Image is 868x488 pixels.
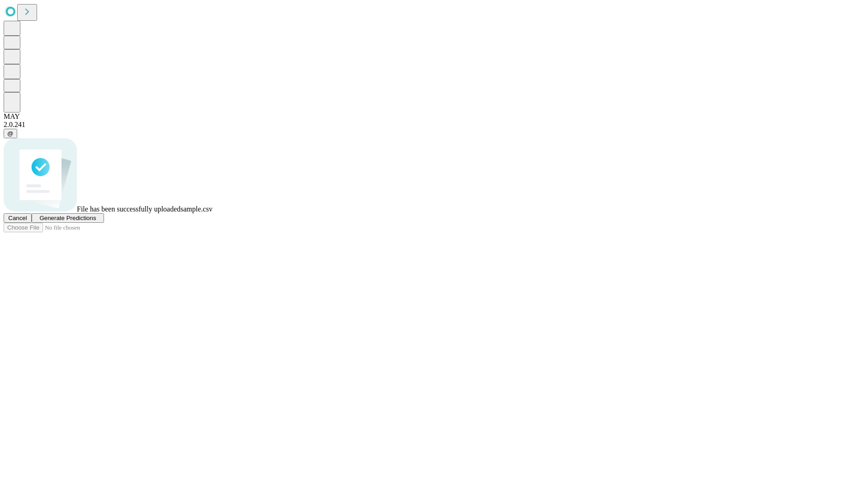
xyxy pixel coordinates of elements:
button: Generate Predictions [32,213,104,223]
div: 2.0.241 [4,121,864,129]
button: @ [4,129,17,138]
span: File has been successfully uploaded [77,205,180,213]
span: Generate Predictions [39,215,96,221]
div: MAY [4,113,864,121]
span: sample.csv [180,205,212,213]
span: Cancel [8,215,27,221]
span: @ [7,130,14,137]
button: Cancel [4,213,32,223]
